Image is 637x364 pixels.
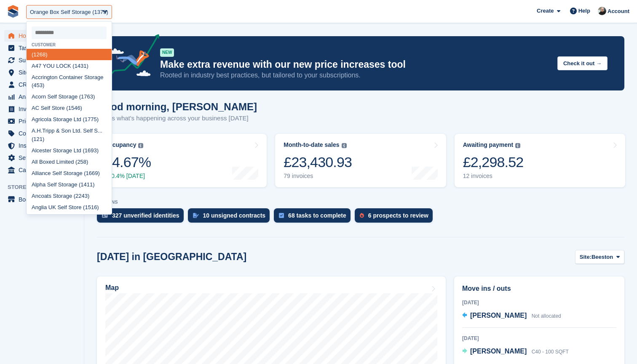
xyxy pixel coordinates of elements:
span: CRM [19,79,69,90]
div: AC Self Store (1546) [27,103,112,114]
div: [DATE] [462,299,616,306]
a: menu [4,54,80,66]
button: Check it out → [557,56,608,70]
a: [PERSON_NAME] C40 - 100 SQFT [462,346,569,357]
div: Awaiting payment [463,141,514,149]
span: Booking Portal [19,194,69,205]
div: All Boxed Limited (258) [27,156,112,167]
a: 6 prospects to review [355,208,437,227]
div: 327 unverified identities [112,212,179,219]
h2: [DATE] in [GEOGRAPHIC_DATA] [97,251,246,263]
div: Customer [27,43,112,47]
a: Occupancy 44.67% 0.4% [DATE] [96,134,267,187]
span: Pricing [19,115,69,127]
img: verify_identity-adf6edd0f0f0b5bbfe63781bf79b02c33cf7c696d77639b501bdc392416b5a36.svg [102,213,108,218]
a: menu [4,66,80,78]
div: 68 tasks to complete [288,212,346,219]
div: Alcester Storage Ltd (1693) [27,145,112,156]
img: icon-info-grey-7440780725fd019a000dd9b08b2336e03edf1995a4989e88bcd33f0948082b44.svg [342,143,347,148]
span: Capital [19,164,69,176]
a: [PERSON_NAME] Not allocated [462,311,561,321]
span: Storefront [8,183,84,191]
div: A47 YOU LOCK (1431) [27,60,112,72]
span: Settings [19,152,69,164]
h2: Move ins / outs [462,284,616,294]
h1: Good morning, [PERSON_NAME] [97,101,257,112]
div: Alpha Self Storage (1411) [27,179,112,190]
a: Month-to-date sales £23,430.93 79 invoices [275,134,446,187]
img: stora-icon-8386f47178a22dfd0bd8f6a31ec36ba5ce8667c1dd55bd0f319d3a0aa187defe.svg [7,5,19,18]
div: 0.4% [DATE] [104,173,151,180]
span: C40 - 100 SQFT [532,349,569,355]
span: Invoices [19,103,69,115]
span: Site: [580,253,591,261]
span: Sites [19,66,69,78]
img: prospect-51fa495bee0391a8d652442698ab0144808aea92771e9ea1ae160a38d050c398.svg [360,213,364,218]
img: contract_signature_icon-13c848040528278c33f63329250d36e43548de30e8caae1d1a13099fd9432cc5.svg [193,213,199,218]
div: Acorn Self Storage (1763) [27,91,112,103]
img: task-75834270c22a3079a89374b754ae025e5fb1db73e45f91037f5363f120a921f8.svg [279,213,284,218]
a: menu [4,30,80,42]
a: 68 tasks to complete [274,208,355,227]
h2: Map [105,284,119,292]
a: 327 unverified identities [97,208,188,227]
button: Site: Beeston [575,250,624,264]
div: NEW [160,48,174,57]
span: Account [608,7,629,16]
a: menu [4,140,80,151]
span: Help [578,7,590,15]
a: Awaiting payment £2,298.52 12 invoices [455,134,625,187]
span: Coupons [19,128,69,139]
div: Occupancy [104,141,136,149]
span: Create [537,7,554,15]
div: Alliance Self Storage (1669) [27,167,112,179]
p: ACTIONS [97,199,624,205]
div: £23,430.93 [284,154,352,171]
a: menu [4,164,80,176]
span: [PERSON_NAME] [470,312,527,319]
div: 12 invoices [463,173,524,180]
img: Tom Huddleston [598,7,606,15]
span: Not allocated [532,313,561,319]
p: Here's what's happening across your business [DATE] [97,114,257,123]
span: Insurance [19,140,69,151]
div: Orange Box Self Storage (1373) [30,8,108,16]
span: [PERSON_NAME] [470,348,527,355]
div: £2,298.52 [463,154,524,171]
a: menu [4,79,80,90]
div: Ancoats Storage (2243) [27,190,112,202]
div: 10 unsigned contracts [203,212,266,219]
p: Rooted in industry best practices, but tailored to your subscriptions. [160,71,551,80]
a: menu [4,194,80,205]
img: icon-info-grey-7440780725fd019a000dd9b08b2336e03edf1995a4989e88bcd33f0948082b44.svg [515,143,520,148]
span: Tasks [19,42,69,54]
div: 6 prospects to review [368,212,428,219]
a: menu [4,103,80,115]
p: Make extra revenue with our new price increases tool [160,58,551,71]
div: A.H.Tripp & Son Ltd. Self S... (121) [27,125,112,145]
div: 44.67% [104,154,151,171]
div: 79 invoices [284,173,352,180]
div: Anglia UK Self Store (1516) [27,202,112,213]
div: Agricola Storage Ltd (1775) [27,114,112,125]
span: Home [19,30,69,42]
div: Accrington Container Storage (453) [27,72,112,91]
a: menu [4,91,80,103]
span: Beeston [591,253,613,261]
a: menu [4,128,80,139]
div: (1268) [27,49,112,60]
div: [DATE] [462,335,616,342]
a: 10 unsigned contracts [188,208,274,227]
span: Analytics [19,91,69,103]
img: icon-info-grey-7440780725fd019a000dd9b08b2336e03edf1995a4989e88bcd33f0948082b44.svg [138,143,143,148]
span: Subscriptions [19,54,69,66]
a: menu [4,152,80,164]
a: menu [4,115,80,127]
div: Month-to-date sales [284,141,339,149]
a: menu [4,42,80,54]
img: price-adjustments-announcement-icon-8257ccfd72463d97f412b2fc003d46551f7dbcb40ab6d574587a9cd5c0d94... [101,34,160,82]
